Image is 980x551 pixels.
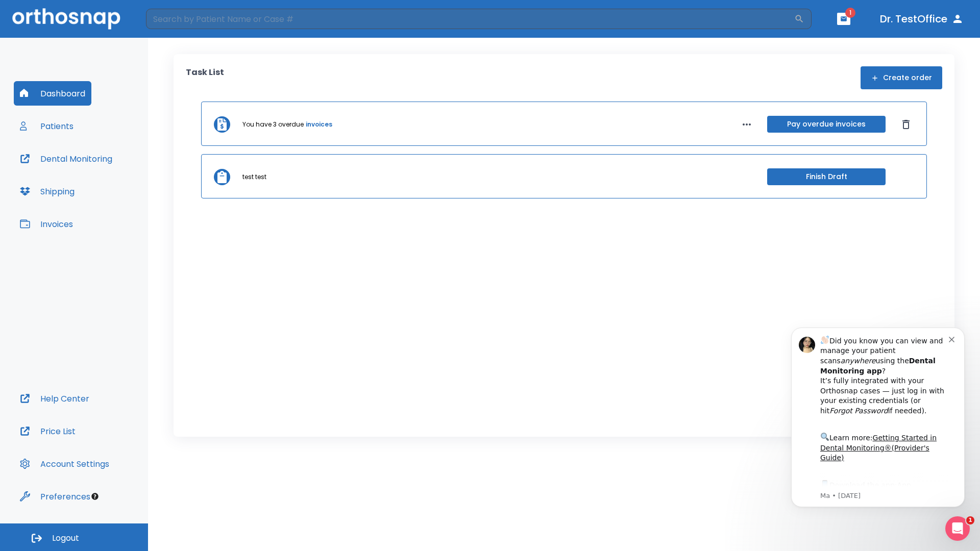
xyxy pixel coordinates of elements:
[876,10,968,28] button: Dr. TestOffice
[14,452,115,476] button: Account Settings
[186,66,224,89] p: Task List
[146,9,794,29] input: Search by Patient Name or Case #
[14,419,82,443] button: Price List
[945,516,970,541] iframe: Intercom live chat
[44,179,173,188] p: Message from Ma, sent 3w ago
[14,146,118,171] button: Dental Monitoring
[306,120,332,129] a: invoices
[776,312,980,523] iframe: Intercom notifications message
[898,116,914,133] button: Dismiss
[14,484,96,509] button: Preferences
[14,386,95,411] button: Help Center
[90,492,100,501] div: Tooltip anchor
[14,212,79,236] button: Invoices
[14,114,80,138] button: Patients
[767,116,886,133] button: Pay overdue invoices
[44,166,173,218] div: Download the app: | ​ Let us know if you need help getting started!
[52,533,79,544] span: Logout
[242,172,266,182] p: test test
[966,516,974,524] span: 1
[845,8,855,18] span: 1
[173,22,181,30] button: Dismiss notification
[14,81,91,106] button: Dashboard
[14,179,81,204] button: Shipping
[44,169,135,187] a: App Store
[242,120,304,129] p: You have 3 overdue
[12,8,120,29] img: Orthosnap
[861,66,942,89] button: Create order
[767,168,886,185] button: Finish Draft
